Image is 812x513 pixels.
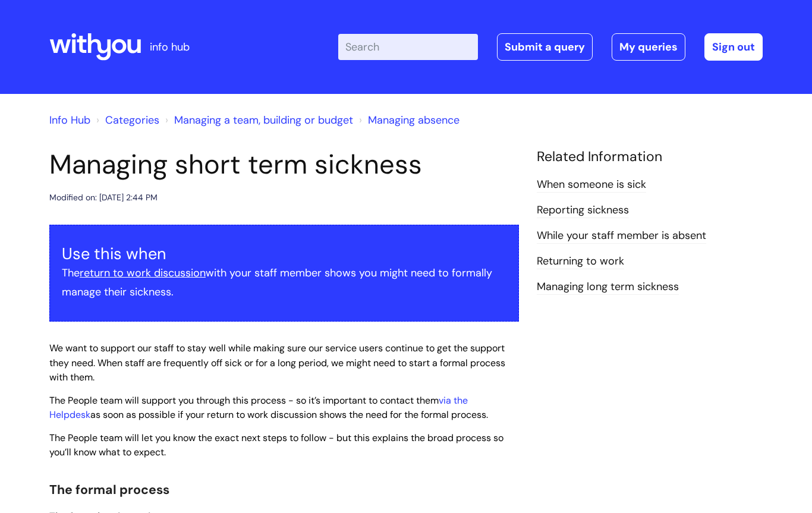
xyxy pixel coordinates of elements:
[537,203,629,218] a: Reporting sickness
[174,113,353,127] a: Managing a team, building or budget
[368,113,459,127] a: Managing absence
[80,266,206,280] a: return to work discussion
[497,33,593,61] a: Submit a query
[105,113,159,127] a: Categories
[162,111,353,130] li: Managing a team, building or budget
[537,279,679,295] a: Managing long term sickness
[356,111,459,130] li: Managing absence
[612,33,685,61] a: My queries
[62,244,506,263] h3: Use this when
[537,177,646,193] a: When someone is sick
[338,33,763,61] div: | -
[537,228,706,244] a: While‌ ‌your‌ ‌staff‌ ‌member‌ ‌is‌ ‌absent‌
[62,263,506,302] p: The with your staff member shows you might need to formally manage their sickness.
[49,481,169,498] span: The formal process
[49,432,503,459] span: The People team will let you know the exact next steps to follow - but this explains the broad pr...
[537,254,624,269] a: Returning to work
[537,149,763,165] h4: Related Information
[704,33,763,61] a: Sign out
[49,394,488,421] span: The People team will support you through this process - so it’s important to contact them as soon...
[338,34,478,60] input: Search
[93,111,159,130] li: Solution home
[150,37,190,56] p: info hub
[49,190,158,205] div: Modified on: [DATE] 2:44 PM
[49,342,505,384] span: We want to support our staff to stay well while making sure our service users continue to get the...
[49,113,90,127] a: Info Hub
[49,149,519,181] h1: Managing short term sickness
